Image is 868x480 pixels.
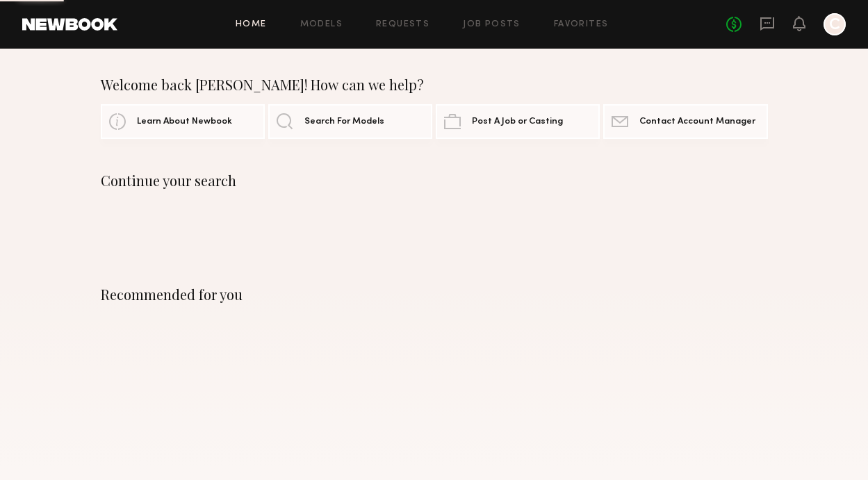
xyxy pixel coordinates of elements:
[304,117,384,126] span: Search For Models
[101,104,265,139] a: Learn About Newbook
[639,117,755,126] span: Contact Account Manager
[236,20,267,29] a: Home
[376,20,429,29] a: Requests
[101,286,768,303] div: Recommended for you
[472,117,563,126] span: Post A Job or Casting
[101,172,768,189] div: Continue your search
[554,20,609,29] a: Favorites
[300,20,343,29] a: Models
[436,104,600,139] a: Post A Job or Casting
[824,13,846,35] a: C
[463,20,521,29] a: Job Posts
[137,117,232,126] span: Learn About Newbook
[101,76,768,93] div: Welcome back [PERSON_NAME]! How can we help?
[268,104,432,139] a: Search For Models
[603,104,767,139] a: Contact Account Manager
